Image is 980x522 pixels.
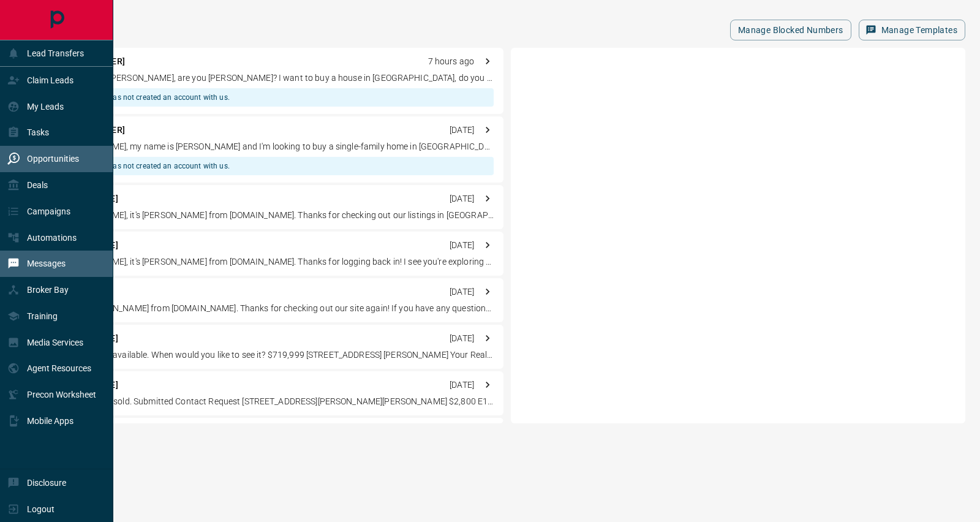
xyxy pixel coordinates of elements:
div: This lead has not created an account with us. [76,157,230,175]
p: [DATE] [450,124,474,137]
p: Hi [PERSON_NAME], it's [PERSON_NAME] from [DOMAIN_NAME]. Thanks for logging back in! I see you're... [51,255,494,268]
p: Hi [PERSON_NAME], my name is [PERSON_NAME] and I'm looking to buy a single-family home in [GEOGRA... [51,140,494,153]
p: 7 hours ago [428,55,474,68]
p: [DATE] [450,192,474,205]
p: [DATE] [450,379,474,391]
button: Manage Blocked Numbers [730,20,851,40]
button: Manage Templates [859,20,965,40]
p: [DATE] [450,332,474,345]
p: This property is available. When would you like to see it? $719,999 [STREET_ADDRESS] [PERSON_NAME... [51,349,494,361]
p: [DATE] [450,239,474,252]
div: This lead has not created an account with us. [76,88,230,107]
p: Hi A, I'm [PERSON_NAME] from [DOMAIN_NAME]. Thanks for checking out our site again! If you have a... [51,302,494,315]
p: Hi [PERSON_NAME], it's [PERSON_NAME] from [DOMAIN_NAME]. Thanks for checking out our listings in ... [51,209,494,222]
p: Hi, my name is [PERSON_NAME], are you [PERSON_NAME]? I want to buy a house in [GEOGRAPHIC_DATA], ... [51,72,494,85]
p: This unit is now sold. Submitted Contact Request [STREET_ADDRESS][PERSON_NAME][PERSON_NAME] $2,80... [51,395,494,408]
p: [DATE] [450,286,474,298]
